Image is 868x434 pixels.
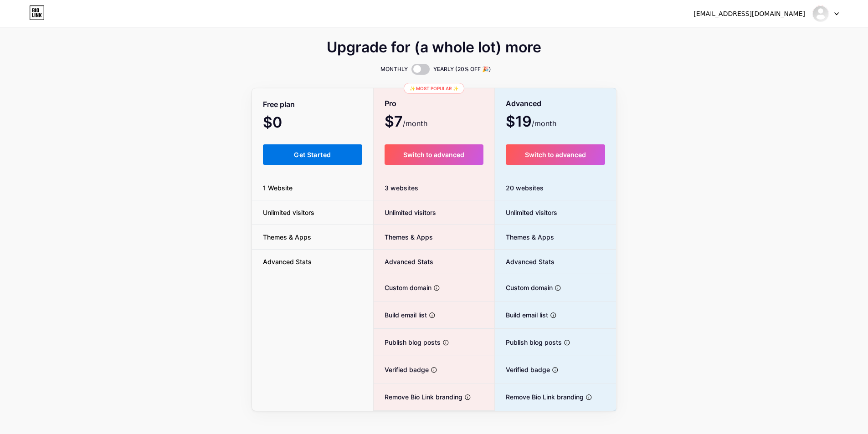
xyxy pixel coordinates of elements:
[495,283,553,292] span: Custom domain
[252,183,303,193] span: 1 Website
[294,151,331,158] span: Get Started
[495,257,555,266] span: Advanced Stats
[812,5,829,22] img: vk8_betting
[374,310,427,320] span: Build email list
[506,96,541,112] span: Advanced
[374,392,462,402] span: Remove Bio Link branding
[374,176,494,200] div: 3 websites
[693,9,805,19] div: [EMAIL_ADDRESS][DOMAIN_NAME]
[252,232,322,242] span: Themes & Apps
[506,144,606,165] button: Switch to advanced
[385,116,427,129] span: $7
[506,116,556,129] span: $19
[403,118,427,129] span: /month
[532,118,556,129] span: /month
[385,96,396,112] span: Pro
[495,232,554,242] span: Themes & Apps
[380,65,408,74] span: MONTHLY
[403,151,464,158] span: Switch to advanced
[495,310,548,320] span: Build email list
[495,176,616,200] div: 20 websites
[433,65,491,74] span: YEARLY (20% OFF 🎉)
[252,208,325,217] span: Unlimited visitors
[374,232,433,242] span: Themes & Apps
[252,257,323,266] span: Advanced Stats
[495,365,550,374] span: Verified badge
[263,144,363,165] button: Get Started
[374,208,436,217] span: Unlimited visitors
[374,337,441,347] span: Publish blog posts
[263,97,295,112] span: Free plan
[495,208,557,217] span: Unlimited visitors
[327,42,541,53] span: Upgrade for (a whole lot) more
[525,151,586,158] span: Switch to advanced
[404,83,464,94] div: ✨ Most popular ✨
[495,392,584,402] span: Remove Bio Link branding
[263,117,307,130] span: $0
[495,337,562,347] span: Publish blog posts
[374,257,433,266] span: Advanced Stats
[374,283,431,292] span: Custom domain
[374,365,429,374] span: Verified badge
[385,144,483,165] button: Switch to advanced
